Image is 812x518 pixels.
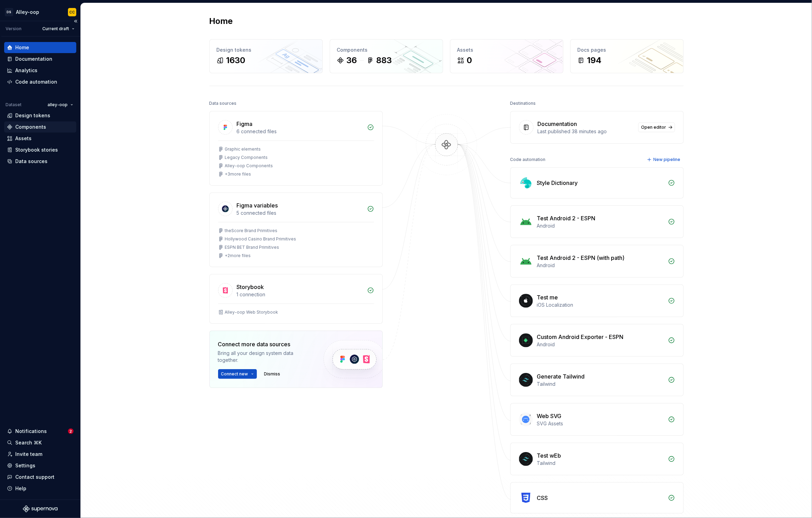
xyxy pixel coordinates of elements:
[537,460,664,467] div: Tailwind
[23,506,58,512] svg: Supernova Logo
[645,155,684,164] button: New pipeline
[225,236,296,242] div: Hollywood Casino Brand Primitives
[237,210,363,216] div: 5 connected files
[467,55,472,66] div: 0
[4,121,76,133] a: Components
[209,99,237,108] div: Data sources
[209,16,233,27] h2: Home
[15,56,52,62] div: Documentation
[578,46,676,53] div: Docs pages
[44,100,76,110] button: alley-oop
[537,381,664,388] div: Tailwind
[537,372,585,381] div: Generate Tailwind
[209,274,383,324] a: Storybook1 connectionAlley-oop Web Storybook
[537,254,625,262] div: Test Android 2 - ESPN (with path)
[237,128,363,135] div: 6 connected files
[68,428,74,434] span: 2
[377,55,392,66] div: 883
[218,369,257,379] button: Connect new
[4,42,76,53] a: Home
[39,24,78,34] button: Current draft
[537,179,578,187] div: Style Dictionary
[15,124,46,130] div: Components
[457,46,556,53] div: Assets
[537,222,664,229] div: Android
[510,99,536,108] div: Destinations
[15,462,35,469] div: Settings
[4,65,76,76] a: Analytics
[42,26,69,32] span: Current draft
[450,39,563,73] a: Assets0
[337,46,436,53] div: Components
[537,341,664,348] div: Android
[218,340,312,348] div: Connect more data sources
[47,102,68,108] span: alley-oop
[1,5,79,19] button: DSAlley-oopCC
[4,483,76,494] button: Help
[15,485,26,492] div: Help
[6,102,21,108] div: Dataset
[225,309,278,315] div: Alley-oop Web Storybook
[537,333,624,341] div: Custom Android Exporter - ESPN
[15,451,42,458] div: Invite team
[4,449,76,460] a: Invite team
[15,158,47,165] div: Data sources
[264,371,280,377] span: Dismiss
[537,214,596,222] div: Test Android 2 - ESPN
[638,122,675,132] a: Open editor
[4,437,76,448] button: Search ⌘K
[4,76,76,87] a: Code automation
[537,293,558,302] div: Test me
[226,55,245,66] div: 1630
[538,128,634,135] div: Last published 38 minutes ago
[537,420,664,427] div: SVG Assets
[237,291,363,298] div: 1 connection
[537,451,561,460] div: Test wEb
[4,110,76,121] a: Design tokens
[537,412,562,420] div: Web SVG
[537,494,548,502] div: CSS
[15,135,32,142] div: Assets
[15,439,42,446] div: Search ⌘K
[347,55,357,66] div: 36
[641,125,666,130] span: Open editor
[4,133,76,144] a: Assets
[221,371,248,377] span: Connect new
[5,8,13,16] div: DS
[209,39,323,73] a: Design tokens1630
[15,146,58,153] div: Storybook stories
[15,428,47,435] div: Notifications
[261,369,284,379] button: Dismiss
[4,472,76,483] button: Contact support
[15,67,37,74] div: Analytics
[225,228,278,233] div: theScore Brand Primitives
[71,16,80,26] button: Collapse sidebar
[209,111,383,186] a: Figma6 connected filesGraphic elementsLegacy ComponentsAlley-oop Components+3more files
[537,262,664,269] div: Android
[237,201,278,210] div: Figma variables
[4,460,76,471] a: Settings
[15,44,29,51] div: Home
[225,146,261,152] div: Graphic elements
[225,171,251,177] div: + 3 more files
[15,112,50,119] div: Design tokens
[654,157,681,162] span: New pipeline
[15,474,54,481] div: Contact support
[587,55,602,66] div: 194
[16,9,39,16] div: Alley-oop
[330,39,443,73] a: Components36883
[237,120,253,128] div: Figma
[4,156,76,167] a: Data sources
[225,155,268,160] div: Legacy Components
[209,193,383,267] a: Figma variables5 connected filestheScore Brand PrimitivesHollywood Casino Brand PrimitivesESPN BE...
[4,53,76,65] a: Documentation
[510,155,546,164] div: Code automation
[218,350,312,364] div: Bring all your design system data together.
[537,302,664,308] div: iOS Localization
[15,78,57,85] div: Code automation
[69,9,75,15] div: CC
[225,163,273,169] div: Alley-oop Components
[4,426,76,437] button: Notifications2
[217,46,316,53] div: Design tokens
